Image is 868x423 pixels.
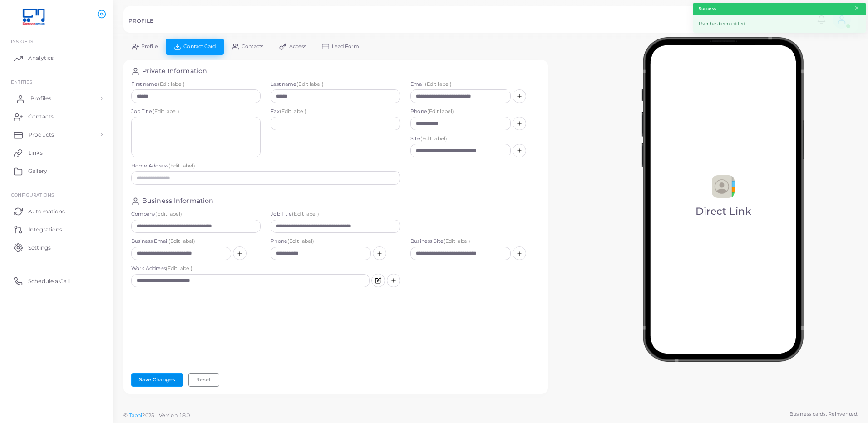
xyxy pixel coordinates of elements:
span: (Edit label) [153,108,179,114]
span: Configurations [11,192,54,197]
span: © [123,412,190,419]
span: Products [28,131,54,139]
label: Job Title [131,108,261,115]
span: Settings [28,244,51,252]
span: (Edit label) [158,81,185,87]
label: Last name [271,81,400,88]
label: Email [410,81,540,88]
span: (Edit label) [420,135,447,142]
span: Profiles [30,94,51,103]
label: Fax [271,108,400,115]
span: (Edit label) [155,211,182,217]
a: Automations [7,202,107,220]
label: Phone [410,108,540,115]
span: (Edit label) [427,108,454,114]
a: Analytics [7,49,107,67]
h4: Business Information [142,197,213,206]
a: Contacts [7,108,107,126]
span: (Edit label) [425,81,452,87]
label: Business Site [410,238,540,245]
a: Profiles [7,89,107,108]
span: Contacts [28,113,54,121]
a: Settings [7,238,107,256]
label: Business Email [131,238,261,245]
span: Analytics [28,54,54,62]
span: (Edit label) [168,238,195,244]
img: logo [8,9,59,25]
span: Contacts [242,44,263,49]
label: Phone [271,238,400,245]
span: 2025 [142,412,153,419]
span: Automations [28,207,65,216]
label: Job Title [271,211,400,218]
label: Site [410,135,540,143]
span: Integrations [28,226,62,234]
label: Company [131,211,261,218]
span: (Edit label) [168,162,195,169]
a: Schedule a Call [7,272,107,290]
strong: Success [699,5,716,12]
span: Version: 1.8.0 [159,412,190,418]
span: Lead Form [332,44,359,49]
span: INSIGHTS [11,39,33,44]
span: (Edit label) [280,108,306,114]
span: Schedule a Call [28,277,70,285]
span: (Edit label) [292,211,319,217]
button: Reset [188,373,219,387]
span: Links [28,149,43,157]
a: Gallery [7,162,107,180]
button: Save Changes [131,373,183,387]
img: phone-mock.b55596b7.png [641,37,804,362]
span: Profile [141,44,158,49]
a: Products [7,126,107,144]
span: Business cards. Reinvented. [789,410,858,418]
h4: Private Information [142,67,207,76]
span: Gallery [28,167,47,175]
span: (Edit label) [296,81,323,87]
span: (Edit label) [287,238,314,244]
div: User has been edited [693,15,866,33]
h5: PROFILE [128,18,153,24]
span: (Edit label) [166,265,192,271]
label: Home Address [131,162,401,170]
a: Tapni [129,412,143,418]
span: ENTITIES [11,79,32,84]
button: Close [854,3,860,13]
a: Integrations [7,220,107,238]
label: Work Address [131,265,370,272]
span: Access [289,44,306,49]
span: Contact Card [183,44,216,49]
a: Links [7,144,107,162]
span: (Edit label) [444,238,470,244]
label: First name [131,81,261,88]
